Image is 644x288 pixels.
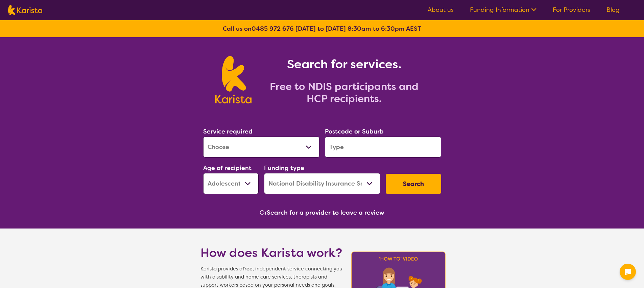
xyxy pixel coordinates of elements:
[203,127,253,136] label: Service required
[223,25,421,33] b: Call us on [DATE] to [DATE] 8:30am to 6:30pm AEST
[325,127,384,136] label: Postcode or Suburb
[203,164,252,172] label: Age of recipient
[200,245,342,261] h1: How does Karista work?
[386,174,441,194] button: Search
[8,5,42,15] img: Karista logo
[325,137,441,158] input: Type
[553,6,590,14] a: For Providers
[470,6,536,14] a: Funding Information
[606,6,620,14] a: Blog
[215,56,252,103] img: Karista logo
[260,56,429,72] h1: Search for services.
[264,164,304,172] label: Funding type
[260,208,267,218] span: Or
[242,266,253,272] b: free
[252,25,294,33] a: 0485 972 676
[428,6,454,14] a: About us
[260,80,429,105] h2: Free to NDIS participants and HCP recipients.
[267,208,384,218] button: Search for a provider to leave a review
